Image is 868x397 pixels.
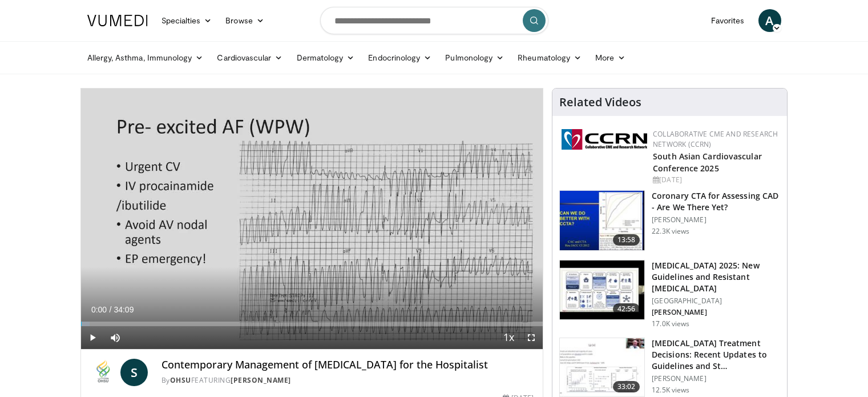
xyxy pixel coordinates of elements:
a: 42:56 [MEDICAL_DATA] 2025: New Guidelines and Resistant [MEDICAL_DATA] [GEOGRAPHIC_DATA] [PERSON_... [559,260,780,328]
a: Browse [219,9,271,32]
p: 22.3K views [652,227,689,236]
a: Pulmonology [438,46,511,69]
a: South Asian Cardiovascular Conference 2025 [653,151,762,174]
a: Rheumatology [511,46,588,69]
a: S [120,359,148,386]
span: 33:02 [613,381,640,392]
a: [PERSON_NAME] [231,375,291,385]
img: a04ee3ba-8487-4636-b0fb-5e8d268f3737.png.150x105_q85_autocrop_double_scale_upscale_version-0.2.png [562,129,647,150]
button: Fullscreen [520,326,543,349]
span: 0:00 [91,305,107,314]
a: Endocrinology [361,46,438,69]
video-js: Video Player [81,89,543,350]
a: OHSU [170,375,191,385]
a: Collaborative CME and Research Network (CCRN) [653,129,778,149]
p: [PERSON_NAME] [652,308,780,317]
button: Play [81,326,104,349]
p: [PERSON_NAME] [652,374,780,383]
p: 17.0K views [652,319,689,328]
button: Mute [104,326,127,349]
img: 280bcb39-0f4e-42eb-9c44-b41b9262a277.150x105_q85_crop-smart_upscale.jpg [560,260,644,320]
p: 12.5K views [652,386,689,395]
a: Favorites [704,9,752,32]
a: A [758,9,781,32]
img: VuMedi Logo [87,15,148,26]
div: [DATE] [653,175,778,185]
h3: [MEDICAL_DATA] 2025: New Guidelines and Resistant [MEDICAL_DATA] [652,260,780,294]
span: 13:58 [613,234,640,246]
a: Allergy, Asthma, Immunology [80,46,211,69]
img: OHSU [90,359,116,386]
p: [GEOGRAPHIC_DATA] [652,296,780,306]
button: Playback Rate [497,326,520,349]
h3: [MEDICAL_DATA] Treatment Decisions: Recent Updates to Guidelines and St… [652,338,780,372]
img: 34b2b9a4-89e5-4b8c-b553-8a638b61a706.150x105_q85_crop-smart_upscale.jpg [560,191,644,250]
p: [PERSON_NAME] [652,215,780,224]
h3: Coronary CTA for Assessing CAD - Are We There Yet? [652,190,780,213]
span: 42:56 [613,303,640,315]
h4: Contemporary Management of [MEDICAL_DATA] for the Hospitalist [162,359,534,371]
span: 34:09 [114,305,134,314]
div: By FEATURING [162,375,534,386]
a: Specialties [155,9,219,32]
input: Search topics, interventions [320,7,548,34]
h4: Related Videos [559,95,641,109]
span: / [110,305,112,314]
a: Cardiovascular [210,46,289,69]
div: Progress Bar [81,322,543,326]
a: 13:58 Coronary CTA for Assessing CAD - Are We There Yet? [PERSON_NAME] 22.3K views [559,190,780,251]
a: More [588,46,632,69]
a: Dermatology [290,46,362,69]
